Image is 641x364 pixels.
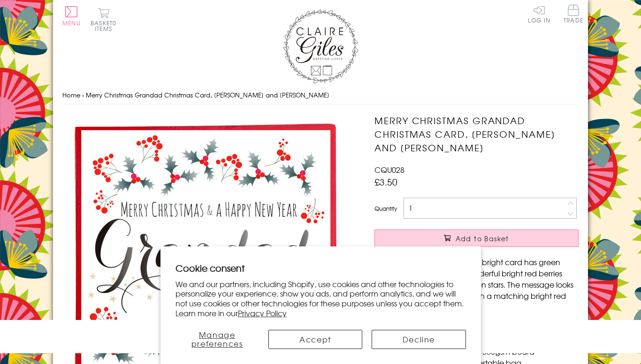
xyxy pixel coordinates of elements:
span: Add to Basket [456,234,509,243]
p: We and our partners, including Shopify, use cookies and other technologies to personalize your ex... [176,279,466,318]
span: Trade [564,5,583,23]
h1: Merry Christmas Grandad Christmas Card, [PERSON_NAME] and [PERSON_NAME] [374,114,579,154]
span: CQU028 [374,164,404,175]
span: 0 items [95,19,116,33]
button: Add to Basket [374,230,579,247]
span: › [82,90,84,99]
button: Decline [372,330,465,349]
span: Manage preferences [191,329,243,349]
span: £3.50 [374,175,397,188]
span: Merry Christmas Grandad Christmas Card, [PERSON_NAME] and [PERSON_NAME] [86,90,329,99]
button: Menu [62,6,81,26]
nav: breadcrumbs [62,86,579,105]
label: Quantity [374,204,397,213]
a: Home [62,90,80,99]
img: Claire Giles Greetings Cards [283,9,358,83]
a: Privacy Policy [238,307,287,319]
h2: Cookie consent [176,261,466,275]
span: Menu [62,19,81,27]
button: Manage preferences [176,330,259,349]
button: Basket0 items [91,7,116,31]
a: Log In [528,5,550,23]
a: Trade [564,5,583,25]
button: Accept [268,330,362,349]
